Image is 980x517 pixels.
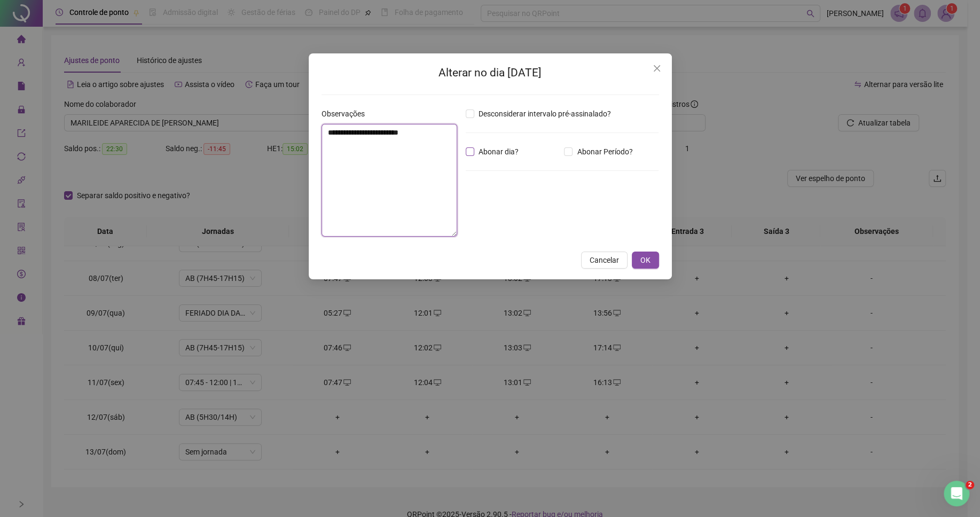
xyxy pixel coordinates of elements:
[474,146,523,158] span: Abonar dia?
[322,64,659,82] h2: Alterar no dia [DATE]
[474,108,615,120] span: Desconsiderar intervalo pré-assinalado?
[590,254,619,266] span: Cancelar
[632,252,659,269] button: OK
[581,252,628,269] button: Cancelar
[653,64,661,73] span: close
[966,481,974,489] span: 2
[573,146,637,158] span: Abonar Período?
[322,108,372,120] label: Observações
[648,60,665,77] button: Close
[944,481,969,506] iframe: Intercom live chat
[640,254,650,266] span: OK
